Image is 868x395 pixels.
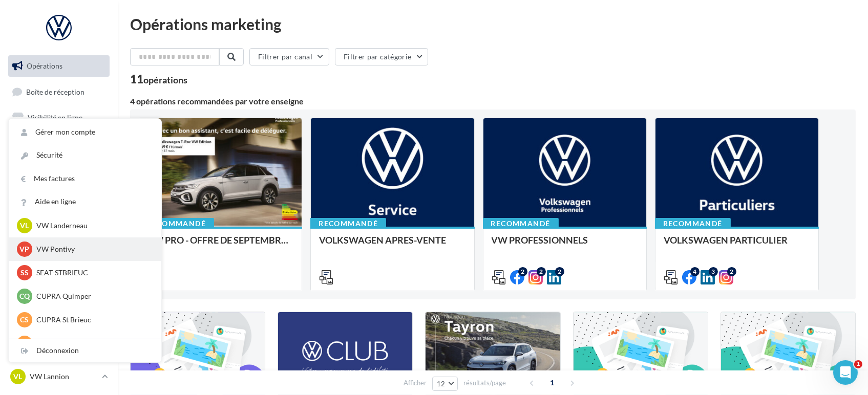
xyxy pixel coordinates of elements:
[6,234,112,265] a: PLV et print personnalisable
[36,244,149,254] p: VW Pontivy
[36,315,149,325] p: CUPRA St Brieuc
[709,267,718,276] div: 3
[854,360,862,368] span: 1
[437,380,446,388] span: 12
[463,378,506,388] span: résultats/page
[30,371,98,382] p: VW Lannion
[664,235,810,255] div: VOLKSWAGEN PARTICULIER
[19,291,30,301] span: CQ
[14,371,23,382] span: VL
[335,48,428,65] button: Filtrer par catégorie
[518,267,527,276] div: 2
[26,87,84,96] span: Boîte de réception
[6,268,112,298] a: Campagnes DataOnDemand
[9,167,161,190] a: Mes factures
[6,55,112,77] a: Opérations
[36,268,149,278] p: SEAT-STBRIEUC
[36,221,149,231] p: VW Landerneau
[36,338,149,348] p: Cobredia - SEAT
[492,235,638,255] div: VW PROFESSIONNELS
[130,16,856,32] div: Opérations marketing
[6,133,112,154] a: Campagnes
[20,338,29,348] span: CS
[20,221,29,231] span: VL
[6,183,112,205] a: Médiathèque
[6,209,112,230] a: Calendrier
[28,113,82,122] span: Visibilité en ligne
[690,267,700,276] div: 4
[36,291,149,301] p: CUPRA Quimper
[138,218,214,229] div: Recommandé
[544,375,560,391] span: 1
[249,48,329,65] button: Filtrer par canal
[9,190,161,213] a: Aide en ligne
[537,267,546,276] div: 2
[555,267,564,276] div: 2
[483,218,559,229] div: Recommandé
[727,267,736,276] div: 2
[20,244,30,254] span: VP
[9,339,161,362] div: Déconnexion
[655,218,731,229] div: Recommandé
[6,158,112,180] a: Contacts
[6,81,112,103] a: Boîte de réception
[143,75,187,84] div: opérations
[8,367,110,386] a: VL VW Lannion
[404,378,427,388] span: Afficher
[9,144,161,167] a: Sécurité
[130,97,856,105] div: 4 opérations recommandées par votre enseigne
[20,268,29,278] span: SS
[6,107,112,128] a: Visibilité en ligne
[9,121,161,144] a: Gérer mon compte
[130,74,187,85] div: 11
[20,315,29,325] span: CS
[833,360,858,385] iframe: Intercom live chat
[432,377,458,391] button: 12
[147,235,293,255] div: VW PRO - OFFRE DE SEPTEMBRE 25
[319,235,465,255] div: VOLKSWAGEN APRES-VENTE
[310,218,386,229] div: Recommandé
[27,61,62,70] span: Opérations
